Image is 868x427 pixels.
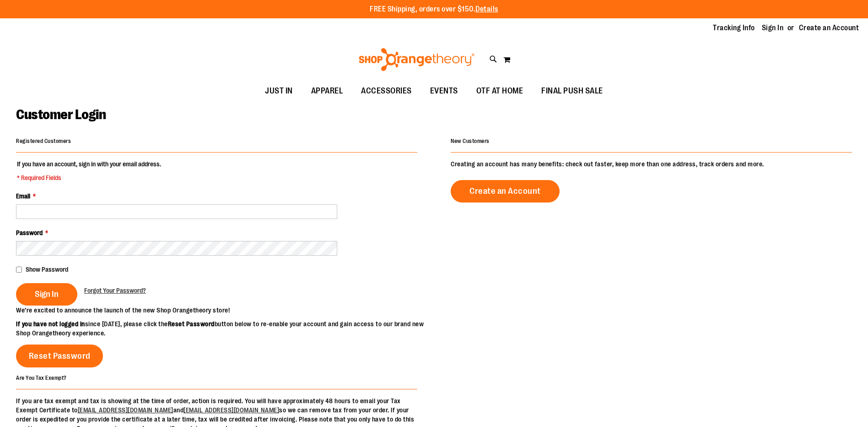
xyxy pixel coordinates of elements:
[713,23,755,33] a: Tracking Info
[799,23,859,33] a: Create an Account
[168,320,215,328] strong: Reset Password
[84,286,146,295] a: Forgot Your Password?
[16,374,67,381] strong: Are You Tax Exempt?
[352,81,421,102] a: ACCESSORIES
[16,229,43,236] span: Password
[541,81,603,101] span: FINAL PUSH SALE
[469,186,541,196] span: Create an Account
[16,107,106,122] span: Customer Login
[16,306,434,315] p: We’re excited to announce the launch of the new Shop Orangetheory store!
[430,81,458,101] span: EVENTS
[451,180,560,203] a: Create an Account
[467,81,533,102] a: OTF AT HOME
[532,81,612,102] a: FINAL PUSH SALE
[475,5,498,13] a: Details
[762,23,784,33] a: Sign In
[476,81,523,101] span: OTF AT HOME
[421,81,467,102] a: EVENTS
[370,4,498,15] p: FREE Shipping, orders over $150.
[183,406,279,414] a: [EMAIL_ADDRESS][DOMAIN_NAME]
[29,351,91,361] span: Reset Password
[361,81,412,101] span: ACCESSORIES
[451,138,490,144] strong: New Customers
[16,159,162,182] legend: If you have an account, sign in with your email address.
[35,289,59,299] span: Sign In
[84,287,146,294] span: Forgot Your Password?
[16,319,434,338] p: since [DATE], please click the button below to re-enable your account and gain access to our bran...
[256,81,302,102] a: JUST IN
[311,81,343,101] span: APPAREL
[26,266,68,273] span: Show Password
[16,283,77,306] button: Sign In
[17,173,161,182] span: * Required Fields
[78,406,173,414] a: [EMAIL_ADDRESS][DOMAIN_NAME]
[16,345,103,367] a: Reset Password
[265,81,293,101] span: JUST IN
[302,81,352,102] a: APPAREL
[357,48,476,71] img: Shop Orangetheory
[451,159,852,169] p: Creating an account has many benefits: check out faster, keep more than one address, track orders...
[16,320,85,328] strong: If you have not logged in
[16,192,30,200] span: Email
[16,138,71,144] strong: Registered Customers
